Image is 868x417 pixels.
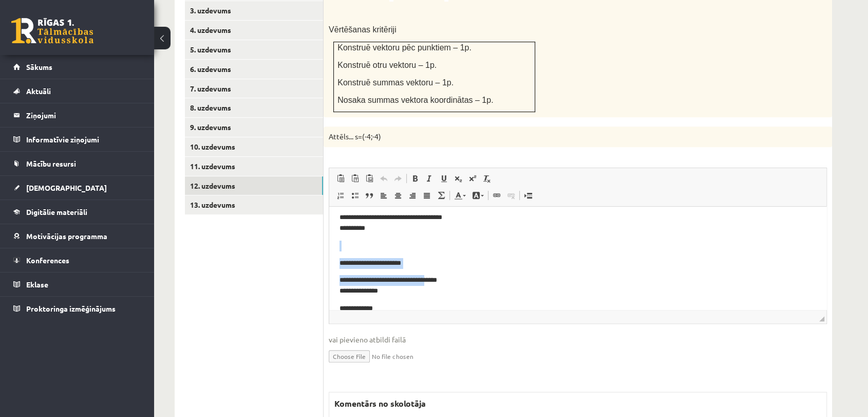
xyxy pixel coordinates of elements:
span: [DEMOGRAPHIC_DATA] [26,183,107,192]
label: Komentārs no skolotāja [329,392,431,415]
a: Sākums [13,55,141,79]
a: Link (Ctrl+K) [489,189,504,202]
a: Insert/Remove Numbered List [333,189,348,202]
a: Motivācijas programma [13,224,141,248]
a: Paste as plain text (Ctrl+Shift+V) [348,172,362,185]
a: Undo (Ctrl+Z) [376,172,391,185]
a: 11. uzdevums [185,157,323,176]
span: Motivācijas programma [26,231,107,241]
a: 7. uzdevums [185,79,323,98]
p: Attēls... s=(-4;-4) [324,126,832,147]
a: Digitālie materiāli [13,200,141,224]
a: Align Left [376,189,391,202]
span: Konstruē otru vektoru – 1p. [337,61,437,69]
a: Remove Format [480,172,494,185]
a: Proktoringa izmēģinājums [13,297,141,320]
a: Mācību resursi [13,152,141,175]
span: Mācību resursi [26,159,76,168]
a: [DEMOGRAPHIC_DATA] [13,176,141,200]
a: 10. uzdevums [185,137,323,156]
a: Italic (Ctrl+I) [422,172,437,185]
a: Ziņojumi [13,103,141,127]
a: 8. uzdevums [185,98,323,117]
a: Paste from Word [362,172,376,185]
a: 4. uzdevums [185,21,323,40]
a: 9. uzdevums [185,118,323,137]
a: Unlink [504,189,518,202]
a: Insert Page Break for Printing [521,189,535,202]
span: Drag to resize [819,316,824,321]
legend: Ziņojumi [26,103,141,127]
a: Text Colour [451,189,469,202]
a: Redo (Ctrl+Y) [391,172,405,185]
a: 3. uzdevums [185,1,323,20]
a: Block Quote [362,189,376,202]
span: Konstruē summas vektoru – 1p. [337,78,454,87]
span: Digitālie materiāli [26,207,87,216]
a: Informatīvie ziņojumi [13,128,141,151]
span: Eklase [26,280,48,289]
a: Konferences [13,248,141,272]
a: Rīgas 1. Tālmācības vidusskola [11,18,93,44]
a: Eklase [13,273,141,296]
a: 6. uzdevums [185,60,323,79]
span: vai pievieno atbildi failā [329,334,827,345]
span: Konstruē vektoru pēc punktiem – 1p. [337,43,471,52]
span: Aktuāli [26,86,51,96]
a: Paste (Ctrl+V) [333,172,348,185]
a: Underline (Ctrl+U) [437,172,451,185]
a: Align Right [405,189,420,202]
a: 12. uzdevums [185,176,323,195]
legend: Informatīvie ziņojumi [26,128,141,151]
a: Centre [391,189,405,202]
a: Insert/Remove Bulleted List [348,189,362,202]
a: Superscript [465,172,480,185]
a: Bold (Ctrl+B) [408,172,422,185]
span: Nosaka summas vektora koordinātas – 1p. [337,96,493,104]
a: Aktuāli [13,79,141,103]
span: Vērtēšanas kritēriji [329,25,397,34]
span: Sākums [26,62,52,71]
a: Justify [420,189,434,202]
span: Konferences [26,256,69,265]
a: 5. uzdevums [185,40,323,59]
iframe: Rich Text Editor, wiswyg-editor-user-answer-47433941083120 [329,207,826,310]
a: 13. uzdevums [185,195,323,214]
a: Subscript [451,172,465,185]
a: Math [434,189,448,202]
span: Proktoringa izmēģinājums [26,304,116,313]
body: Rich Text Editor, wiswyg-editor-47433948480340-1760338481-606 [10,10,486,21]
a: Background Colour [469,189,487,202]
